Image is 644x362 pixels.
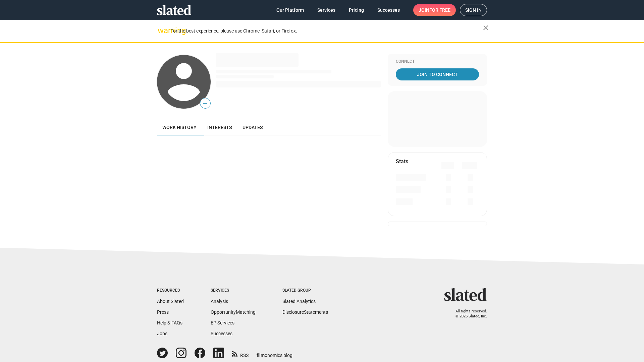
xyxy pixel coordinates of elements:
a: Work history [157,119,202,135]
a: Jobs [157,331,167,336]
a: About Slated [157,299,184,304]
a: Updates [237,119,268,135]
a: Successes [372,4,405,16]
a: Press [157,309,169,315]
span: film [257,353,265,358]
a: Successes [211,331,232,336]
mat-icon: close [482,24,490,32]
div: Services [211,288,256,293]
span: Pricing [349,4,364,16]
a: RSS [232,348,249,359]
span: for free [429,4,450,16]
a: Services [312,4,341,16]
span: Interests [207,125,232,130]
span: Work history [162,125,197,130]
a: Interests [202,119,237,135]
span: Join To Connect [397,68,478,80]
mat-icon: warning [158,26,166,35]
span: Join [419,4,450,16]
a: Sign in [460,4,487,16]
span: — [200,99,210,108]
span: Services [317,4,335,16]
a: Pricing [343,4,369,16]
a: filmonomics blog [257,347,292,359]
a: DisclosureStatements [282,309,328,315]
a: Join To Connect [396,68,479,80]
p: All rights reserved. © 2025 Slated, Inc. [448,309,487,319]
span: Our Platform [276,4,304,16]
div: For the best experience, please use Chrome, Safari, or Firefox. [170,26,483,36]
a: Joinfor free [413,4,456,16]
a: Analysis [211,299,228,304]
a: EP Services [211,320,234,325]
span: Updates [243,125,263,130]
a: Help & FAQs [157,320,182,325]
mat-card-title: Stats [396,158,408,165]
span: Successes [377,4,400,16]
a: Our Platform [271,4,309,16]
a: OpportunityMatching [211,309,256,315]
div: Connect [396,59,479,64]
div: Slated Group [282,288,328,293]
span: Sign in [465,4,482,16]
div: Resources [157,288,184,293]
a: Slated Analytics [282,299,316,304]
